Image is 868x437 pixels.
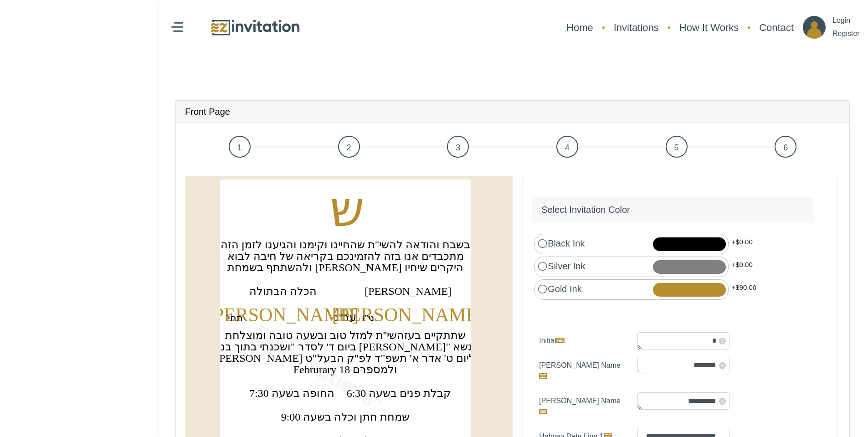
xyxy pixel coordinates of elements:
[719,338,726,344] span: x
[675,15,743,40] a: How It Works
[207,304,359,325] text: ‏[PERSON_NAME]‏
[218,341,473,353] text: ‏ביום ד' לסדר "ושכנתי בתוך בני [PERSON_NAME]" נשא‏
[803,16,826,39] img: ico_account.png
[562,15,598,40] a: Home
[537,259,585,273] label: Silver Ink
[226,313,243,324] text: ‏תחי'‏
[403,132,513,161] a: 3
[666,136,688,158] span: 5
[447,136,469,158] span: 3
[537,282,581,296] label: Gold Ink
[729,234,756,254] div: +$0.00
[729,257,756,277] div: +$0.00
[532,392,631,421] label: [PERSON_NAME] Name
[731,132,840,161] a: 6
[293,364,398,375] text: Februrary 18 ולמספרם
[537,236,585,250] label: Black Ink
[832,14,860,41] p: Login Register
[541,203,630,216] h5: Select Invitation Color
[249,387,334,399] text: 7:30 החופה בשעה
[332,304,484,325] text: ‏[PERSON_NAME]‏
[330,183,365,236] text: ‏ש‏
[210,18,301,37] img: logo.png
[227,262,463,273] text: ‏ולהשתתף בשמחת [PERSON_NAME] היקרים שיחיו‏
[185,132,294,161] a: 1
[347,387,452,399] text: 6:30 קבלת פנים בשעה
[622,132,731,161] a: 5
[249,285,317,297] text: ‏הכלה הבתולה‏
[221,239,470,251] text: ‏בשבח והודאה להשי''ת שהחיינו וקימנו והגיענו לזמן הזה‏
[719,362,726,369] span: x
[538,262,547,271] input: Silver Ink
[338,136,360,158] span: 2
[362,313,375,324] text: ‏ני"ו‏
[532,357,631,385] label: [PERSON_NAME] Name
[719,398,726,405] span: x
[294,132,404,161] a: 2
[775,136,796,158] span: 6
[538,285,547,294] input: Gold Ink
[216,352,475,364] text: ‏[PERSON_NAME] ליום ט' אדר א' תשפ"ד לפ"ק הבעל"ט‏
[365,285,452,297] text: ‏[PERSON_NAME]‏
[513,132,622,161] a: 4
[729,279,760,300] div: +$90.00
[225,329,466,341] text: ‏שתתקיים בעזהשי''ת למזל טוב ובשעה טובה ומוצלחת‏
[229,136,251,158] span: 1
[609,15,663,40] a: Invitations
[185,106,230,117] h4: Front Page
[755,15,798,40] a: Contact
[556,136,578,158] span: 4
[227,250,464,262] text: ‏מתכבדים אנו בזה להזמינכם בקריאה של חיבה לבוא‏
[532,332,631,350] label: Initial
[281,411,410,423] text: ‏שמחת חתן וכלה בשעה 9:00‏
[538,239,547,248] input: Black Ink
